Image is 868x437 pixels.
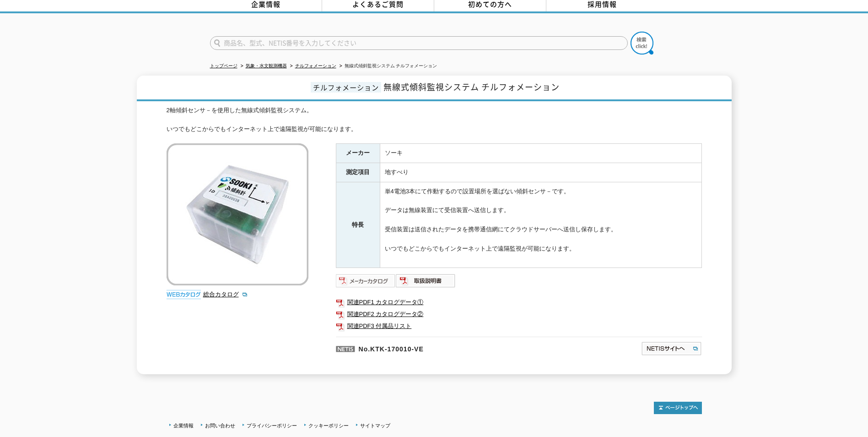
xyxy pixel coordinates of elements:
[380,163,701,182] td: 地すべり
[167,143,308,285] img: 無線式傾斜監視システム チルフォメーション
[210,63,237,68] a: トップページ
[173,423,194,428] a: 企業情報
[311,82,381,93] span: チルフォメーション
[641,341,702,356] img: NETISサイトへ
[336,273,396,288] img: メーカーカタログ
[167,106,702,134] div: 2軸傾斜センサ－を使用した無線式傾斜監視システム。 いつでもどこからでもインターネット上で遠隔監視が可能になります。
[336,144,380,163] th: メーカー
[210,36,628,50] input: 商品名、型式、NETIS番号を入力してください
[336,337,553,359] p: No.KTK-170010-VE
[336,320,702,332] a: 関連PDF3 付属品リスト
[167,290,201,299] img: webカタログ
[203,291,248,298] a: 総合カタログ
[631,32,653,55] img: btn_search.png
[360,423,390,428] a: サイトマップ
[380,144,701,163] td: ソーキ
[205,423,235,428] a: お問い合わせ
[246,63,287,68] a: 気象・水文観測機器
[336,308,702,320] a: 関連PDF2 カタログデータ②
[336,163,380,182] th: 測定項目
[338,61,437,71] li: 無線式傾斜監視システム チルフォメーション
[308,423,349,428] a: クッキーポリシー
[247,423,297,428] a: プライバシーポリシー
[336,296,702,308] a: 関連PDF1 カタログデータ①
[654,402,702,414] img: トップページへ
[396,279,456,286] a: 取扱説明書
[396,273,456,288] img: 取扱説明書
[295,63,336,68] a: チルフォメーション
[380,182,701,268] td: 単4電池3本にて作動するので設置場所を選ばない傾斜センサ－です。 データは無線装置にて受信装置へ送信します。 受信装置は送信されたデータを携帯通信網にてクラウドサーバーへ送信し保存します。 いつ...
[336,279,396,286] a: メーカーカタログ
[383,81,560,93] span: 無線式傾斜監視システム チルフォメーション
[336,182,380,268] th: 特長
